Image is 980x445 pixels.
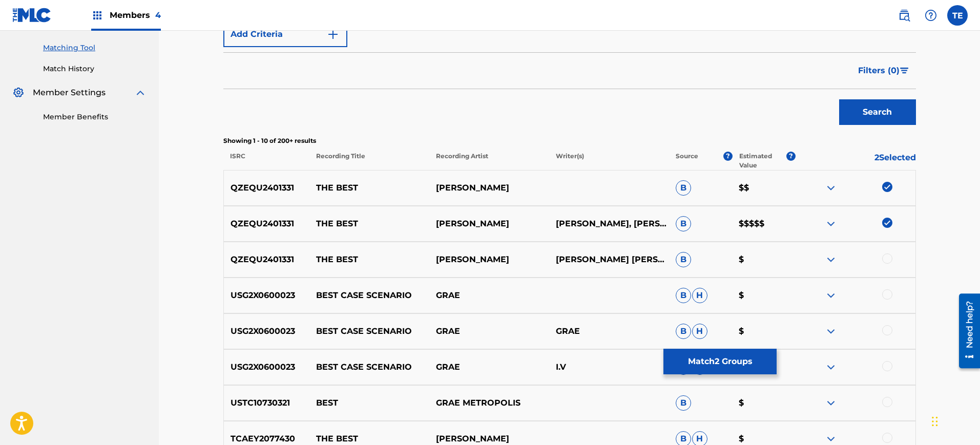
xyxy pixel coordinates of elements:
[900,68,909,74] img: filter
[825,433,837,445] img: expand
[429,325,549,337] p: GRAE
[852,58,916,83] button: Filters (0)
[947,5,968,26] div: User Menu
[739,152,786,170] p: Estimated Value
[309,433,429,445] p: THE BEST
[223,152,309,170] p: ISRC
[692,288,707,303] span: H
[825,397,837,409] img: expand
[91,9,103,22] img: Top Rightsholders
[825,325,837,337] img: expand
[223,22,347,47] button: Add Criteria
[825,218,837,230] img: expand
[663,349,777,374] button: Match2 Groups
[309,325,429,337] p: BEST CASE SCENARIO
[858,65,900,77] span: Filters ( 0 )
[796,152,915,170] p: 2 Selected
[429,152,549,170] p: Recording Artist
[825,182,837,194] img: expand
[12,87,25,99] img: Member Settings
[825,289,837,302] img: expand
[224,253,310,266] p: QZEQU2401331
[155,10,161,20] span: 4
[676,395,691,411] span: B
[951,290,980,372] iframe: Resource Center
[429,253,549,266] p: [PERSON_NAME]
[134,87,147,99] img: expand
[882,182,892,192] img: deselect
[676,152,698,170] p: Source
[224,218,310,230] p: QZEQU2401331
[429,361,549,373] p: GRAE
[676,288,691,303] span: B
[43,43,147,53] a: Matching Tool
[825,253,837,266] img: expand
[327,28,339,40] img: 9d2ae6d4665cec9f34b9.svg
[549,152,669,170] p: Writer(s)
[224,325,310,337] p: USG2X0600023
[732,218,796,230] p: $$$$$
[549,218,669,230] p: [PERSON_NAME], [PERSON_NAME]
[732,433,796,445] p: $
[309,397,429,409] p: BEST
[549,253,669,266] p: [PERSON_NAME] [PERSON_NAME]
[224,433,310,445] p: TCAEY2077430
[429,218,549,230] p: [PERSON_NAME]
[309,218,429,230] p: THE BEST
[929,396,980,445] iframe: Chat Widget
[309,253,429,266] p: THE BEST
[732,253,796,266] p: $
[692,324,707,339] span: H
[723,152,733,161] span: ?
[223,136,916,145] p: Showing 1 - 10 of 200+ results
[429,433,549,445] p: [PERSON_NAME]
[894,5,914,26] a: Public Search
[224,397,310,409] p: USTC10730321
[932,406,938,437] div: Drag
[732,397,796,409] p: $
[732,325,796,337] p: $
[898,9,910,22] img: search
[676,324,691,339] span: B
[676,252,691,267] span: B
[429,289,549,302] p: GRAE
[882,218,892,228] img: deselect
[309,289,429,302] p: BEST CASE SCENARIO
[43,112,147,122] a: Member Benefits
[309,361,429,373] p: BEST CASE SCENARIO
[786,152,796,161] span: ?
[549,325,669,337] p: GRAE
[921,5,941,26] div: Help
[825,361,837,373] img: expand
[309,182,429,194] p: THE BEST
[676,180,691,196] span: B
[732,289,796,302] p: $
[549,361,669,373] p: I.V
[925,9,937,22] img: help
[429,397,549,409] p: GRAE METROPOLIS
[43,63,147,74] a: Match History
[12,8,52,23] img: MLC Logo
[224,361,310,373] p: USG2X0600023
[224,182,310,194] p: QZEQU2401331
[110,9,161,21] span: Members
[309,152,429,170] p: Recording Title
[224,289,310,302] p: USG2X0600023
[676,216,691,231] span: B
[33,87,106,99] span: Member Settings
[429,182,549,194] p: [PERSON_NAME]
[732,182,796,194] p: $$
[839,99,916,125] button: Search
